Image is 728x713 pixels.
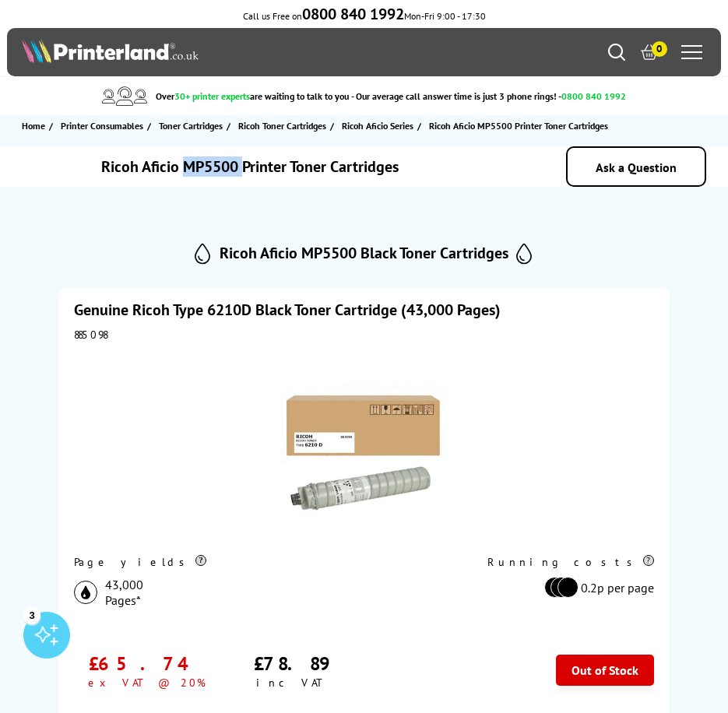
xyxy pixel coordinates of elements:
[220,243,508,263] h2: Ricoh Aficio MP5500 Black Toner Cartridges
[351,90,626,102] span: - Our average call answer time is just 3 phone rings! -
[74,555,206,569] div: Page yields
[487,555,654,569] div: Running costs
[88,676,206,690] div: ex VAT @ 20%
[74,300,501,320] a: Genuine Ricoh Type 6210D Black Toner Cartridge (43,000 Pages)
[238,118,330,134] a: Ricoh Toner Cartridges
[561,90,626,102] span: 0800 840 1992
[342,118,413,134] span: Ricoh Aficio Series
[596,160,677,175] a: Ask a Question
[652,41,667,57] span: 0
[342,118,417,134] a: Ricoh Aficio Series
[22,118,49,134] a: Home
[89,652,205,676] div: £65.74
[608,44,625,61] a: Search
[159,118,223,134] span: Toner Cartridges
[429,120,608,132] span: Ricoh Aficio MP5500 Printer Toner Cartridges
[254,652,329,676] div: £78.89
[256,676,327,690] div: inc VAT
[159,118,227,134] a: Toner Cartridges
[266,349,461,544] img: Ricoh Type 6210D Black Toner Cartridge (43,000 Pages)
[61,118,147,134] a: Printer Consumables
[23,606,40,623] div: 3
[74,581,97,604] img: black_icon.svg
[156,90,349,102] span: Over are waiting to talk to you
[302,10,404,22] a: 0800 840 1992
[22,38,199,63] img: Printerland Logo
[61,118,143,134] span: Printer Consumables
[641,44,658,61] a: 0
[302,4,404,24] b: 0800 840 1992
[74,328,654,342] div: 885098
[487,577,654,598] li: 0.2p per page
[101,156,399,177] h1: Ricoh Aficio MP5500 Printer Toner Cartridges
[22,38,364,66] a: Printerland Logo
[174,90,250,102] span: 30+ printer experts
[556,655,654,686] div: Out of Stock
[238,118,326,134] span: Ricoh Toner Cartridges
[105,577,143,608] span: 43,000 Pages*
